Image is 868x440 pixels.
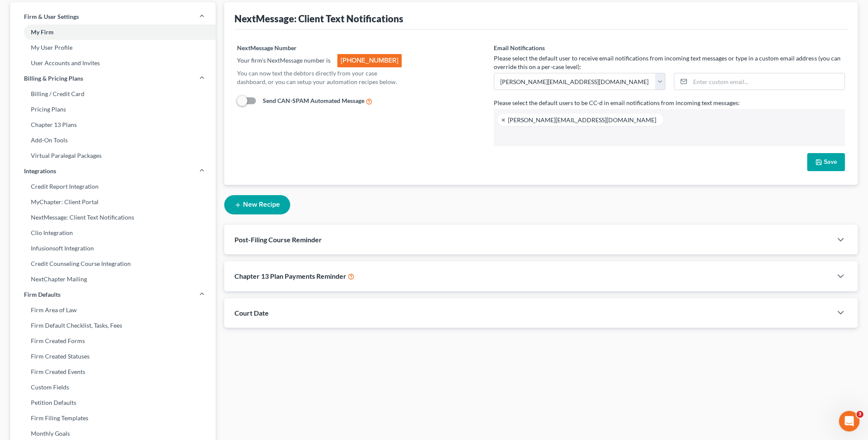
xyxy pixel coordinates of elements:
a: MyChapter: Client Portal [10,194,216,210]
a: Firm Created Forms [10,333,216,349]
a: Firm Area of Law [10,302,216,318]
label: Email Notifications [494,43,545,52]
a: Clio Integration [10,225,216,241]
span: Court Date [234,309,269,317]
span: Post-Filing Course Reminder [234,235,322,244]
a: Chapter 13 Plans [10,117,216,133]
a: NextChapter Mailing [10,271,216,287]
a: Integrations [10,163,216,179]
a: Billing & Pricing Plans [10,71,216,86]
a: Billing / Credit Card [10,86,216,102]
a: Credit Counseling Course Integration [10,256,216,271]
div: You can now text the debtors directly from your case dashboard, or you can setup your automation ... [237,69,402,86]
a: Firm Created Events [10,364,216,380]
div: Please select the default user to receive email notifications from incoming text messages or type... [494,54,845,71]
span: [PHONE_NUMBER] [337,54,402,67]
a: User Accounts and Invites [10,55,216,71]
button: New Recipe [224,195,290,214]
strong: Send CAN-SPAM Automated Message [263,97,364,104]
div: Please select the default users to be CC-d in email notifications from incoming text messages: [494,99,845,107]
a: Credit Report Integration [10,179,216,194]
a: NextMessage: Client Text Notifications [10,210,216,225]
span: Billing & Pricing Plans [24,74,83,83]
a: Virtual Paralegal Packages [10,148,216,163]
div: [PERSON_NAME][EMAIL_ADDRESS][DOMAIN_NAME] [508,117,656,123]
a: Firm Filing Templates [10,410,216,426]
a: Firm & User Settings [10,9,216,24]
a: Firm Created Statuses [10,349,216,364]
label: NextMessage Number [237,43,297,52]
a: Custom Fields [10,380,216,395]
a: Firm Defaults [10,287,216,302]
a: Petition Defaults [10,395,216,410]
button: Save [807,153,845,171]
iframe: Intercom live chat [839,411,859,431]
span: Your firm's NextMessage number is [237,57,330,64]
span: Firm & User Settings [24,12,79,21]
a: Infusionsoft Integration [10,241,216,256]
input: Enter custom email... [690,73,844,90]
a: Pricing Plans [10,102,216,117]
span: Firm Defaults [24,290,60,299]
a: My Firm [10,24,216,40]
div: NextMessage: Client Text Notifications [234,12,847,25]
a: My User Profile [10,40,216,55]
span: 3 [856,411,863,418]
a: Add-On Tools [10,133,216,148]
span: Chapter 13 Plan Payments Reminder [234,272,346,280]
span: Integrations [24,167,56,175]
a: Firm Default Checklist, Tasks, Fees [10,318,216,333]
